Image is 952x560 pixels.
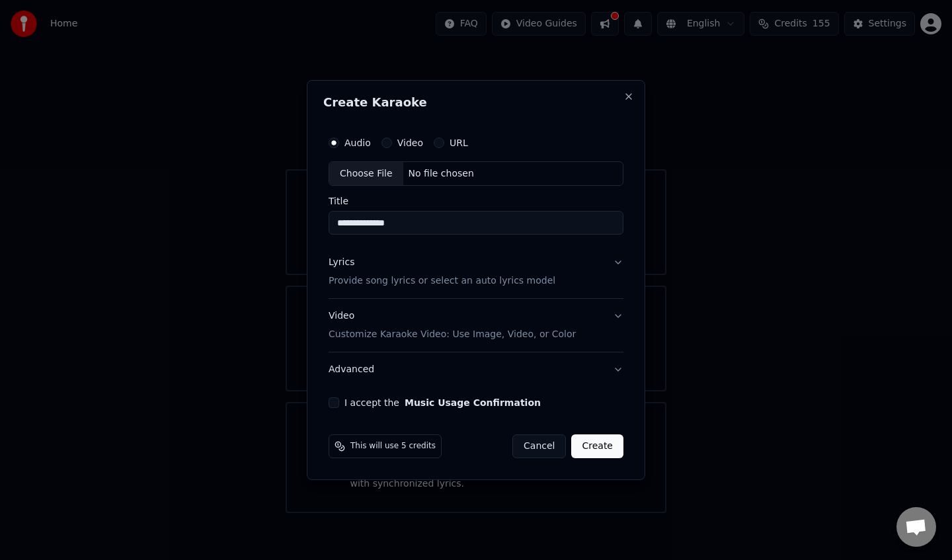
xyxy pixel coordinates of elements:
button: Cancel [512,434,566,458]
p: Customize Karaoke Video: Use Image, Video, or Color [329,328,576,341]
label: Video [397,138,423,147]
button: LyricsProvide song lyrics or select an auto lyrics model [329,246,623,299]
label: URL [450,138,468,147]
div: Lyrics [329,257,354,270]
label: Audio [344,138,371,147]
button: I accept the [405,398,541,407]
h2: Create Karaoke [323,97,629,108]
div: Video [329,310,576,342]
label: I accept the [344,398,541,407]
label: Title [329,197,623,206]
button: Create [571,434,623,458]
span: This will use 5 credits [350,441,436,452]
div: Choose File [329,162,403,186]
div: No file chosen [403,167,479,180]
button: Advanced [329,352,623,387]
button: VideoCustomize Karaoke Video: Use Image, Video, or Color [329,300,623,352]
p: Provide song lyrics or select an auto lyrics model [329,275,555,288]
